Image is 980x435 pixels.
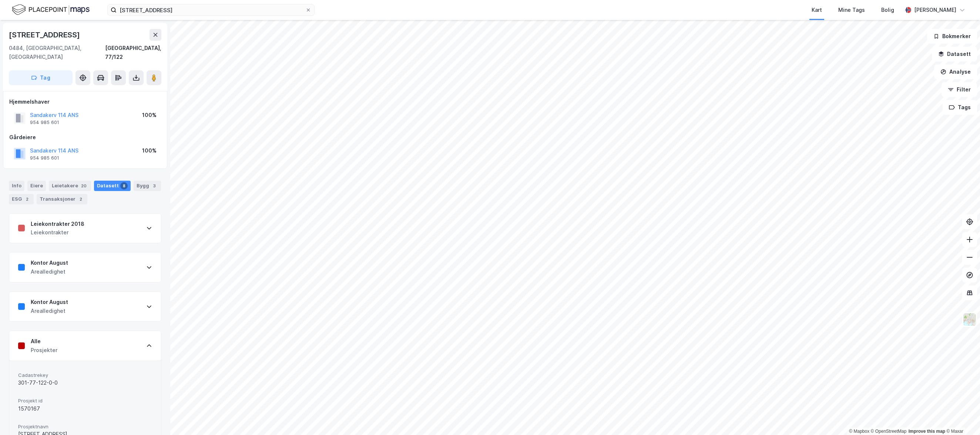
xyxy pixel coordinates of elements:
div: 954 985 601 [30,155,59,161]
div: Bygg [134,181,161,191]
input: Søk på adresse, matrikkel, gårdeiere, leietakere eller personer [117,4,305,16]
a: OpenStreetMap [871,429,907,434]
div: 100% [142,146,157,155]
img: Z [963,312,977,327]
button: Tag [9,70,73,85]
button: Bokmerker [927,29,977,44]
div: Leiekontrakter [31,228,84,237]
div: Kontor August [31,258,68,267]
button: Analyse [934,64,977,79]
div: Arealledighet [31,307,68,315]
div: Info [9,181,24,191]
div: Leietakere [49,181,91,191]
span: Prosjekt id [18,398,152,404]
button: Filter [942,82,977,97]
div: Mine Tags [838,6,865,14]
div: Eiere [27,181,46,191]
div: ESG [9,194,34,204]
div: Transaksjoner [37,194,87,204]
button: Datasett [932,47,977,61]
div: Arealledighet [31,267,68,276]
div: Datasett [94,181,131,191]
div: Hjemmelshaver [9,97,161,106]
div: Gårdeiere [9,133,161,142]
span: Cadastrekey [18,372,152,378]
div: 0484, [GEOGRAPHIC_DATA], [GEOGRAPHIC_DATA] [9,44,105,61]
button: Tags [943,100,977,115]
div: 8 [120,182,128,190]
div: 2 [77,195,84,203]
div: 2 [23,195,31,203]
iframe: Chat Widget [943,399,980,435]
a: Mapbox [849,429,869,434]
img: logo.f888ab2527a4732fd821a326f86c7f29.svg [12,3,90,16]
div: 1570167 [18,404,152,413]
div: Kart [812,6,822,14]
span: Prosjektnavn [18,424,152,430]
div: [PERSON_NAME] [914,6,956,14]
div: Prosjekter [31,346,57,355]
div: 100% [142,111,157,120]
div: 954 985 601 [30,120,59,126]
a: Improve this map [909,429,945,434]
div: Bolig [881,6,894,14]
div: 3 [151,182,158,190]
div: [STREET_ADDRESS] [9,29,81,41]
div: 301-77-122-0-0 [18,378,152,387]
div: [GEOGRAPHIC_DATA], 77/122 [105,44,161,61]
div: 20 [80,182,88,190]
div: Leiekontrakter 2018 [31,220,84,228]
div: Alle [31,337,57,346]
div: Kontor August [31,298,68,307]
